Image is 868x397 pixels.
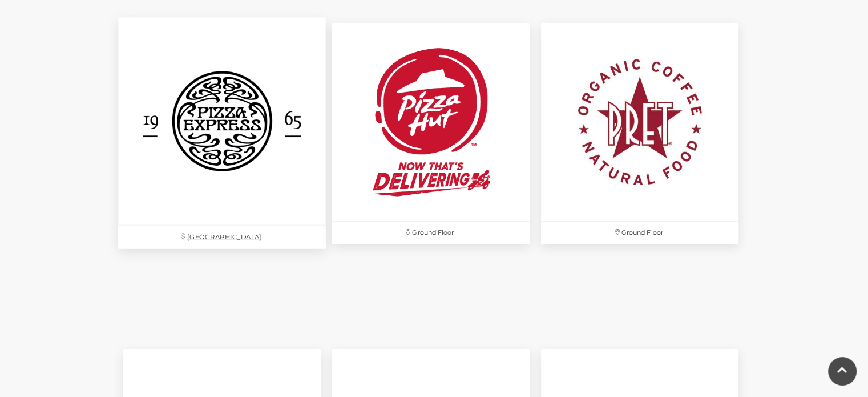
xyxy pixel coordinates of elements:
p: [GEOGRAPHIC_DATA] [118,226,326,249]
a: [GEOGRAPHIC_DATA] [112,11,332,255]
a: Ground Floor [326,17,535,249]
p: Ground Floor [332,222,530,244]
a: Ground Floor [535,17,744,249]
p: Ground Floor [541,222,738,244]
